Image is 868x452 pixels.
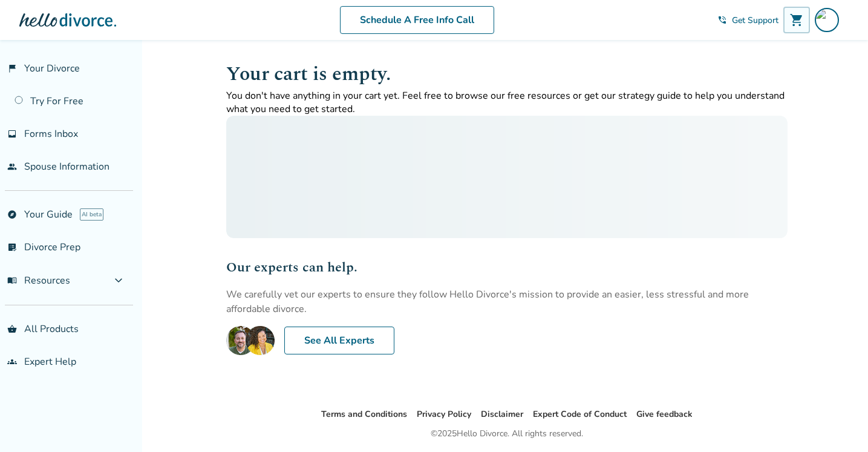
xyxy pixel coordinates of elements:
[636,407,693,422] li: Give feedback
[7,162,17,171] span: people
[226,326,275,355] img: E
[226,59,788,89] h1: Your cart is empty.
[732,15,778,26] span: Get Support
[284,327,394,354] a: See All Experts
[533,408,627,420] a: Expert Code of Conduct
[431,427,583,441] div: © 2025 Hello Divorce. All rights reserved.
[7,274,70,287] span: Resources
[321,408,407,420] a: Terms and Conditions
[815,8,839,32] img: dorothy.radke@gmail.com
[789,13,804,27] span: shopping_cart
[80,208,103,221] span: AI beta
[111,273,126,288] span: expand_more
[226,287,788,316] p: We carefully vet our experts to ensure they follow Hello Divorce's mission to provide an easier, ...
[226,89,788,116] p: You don't have anything in your cart yet. Feel free to browse our free resources or get our strat...
[7,276,17,285] span: menu_book
[24,127,78,141] span: Forms Inbox
[7,357,17,367] span: groups
[481,407,523,422] li: Disclaimer
[7,242,17,252] span: list_alt_check
[7,129,17,139] span: inbox
[7,64,17,73] span: flag_2
[226,258,788,278] h2: Our experts can help.
[417,408,471,420] a: Privacy Policy
[717,15,778,26] a: phone_in_talkGet Support
[7,210,17,219] span: explore
[340,6,494,34] a: Schedule A Free Info Call
[7,324,17,334] span: shopping_basket
[717,15,727,25] span: phone_in_talk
